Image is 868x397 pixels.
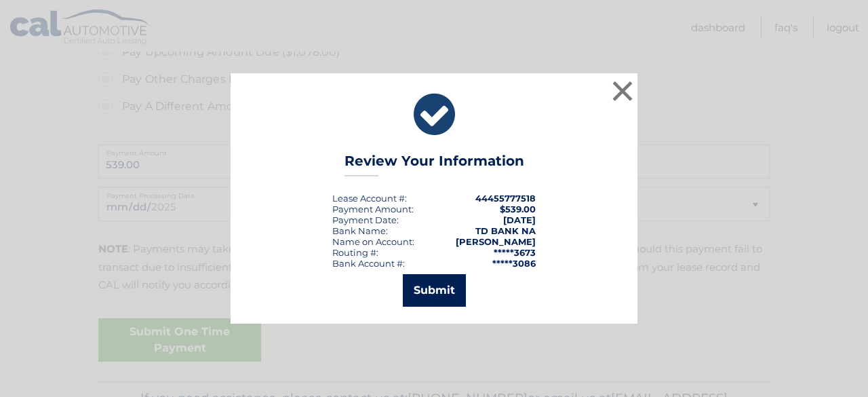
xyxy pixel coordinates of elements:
div: Bank Account #: [332,258,405,269]
span: [DATE] [503,214,536,225]
strong: 44455777518 [475,193,536,204]
strong: [PERSON_NAME] [456,236,536,247]
div: Name on Account: [332,236,414,247]
div: Payment Amount: [332,204,414,214]
span: Payment Date [332,214,397,225]
div: Routing #: [332,247,378,258]
span: $539.00 [500,204,536,214]
div: : [332,214,399,225]
div: Lease Account #: [332,193,407,204]
h3: Review Your Information [344,153,524,176]
button: × [609,77,636,105]
div: Bank Name: [332,225,388,236]
strong: TD BANK NA [475,225,536,236]
button: Submit [403,274,466,307]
